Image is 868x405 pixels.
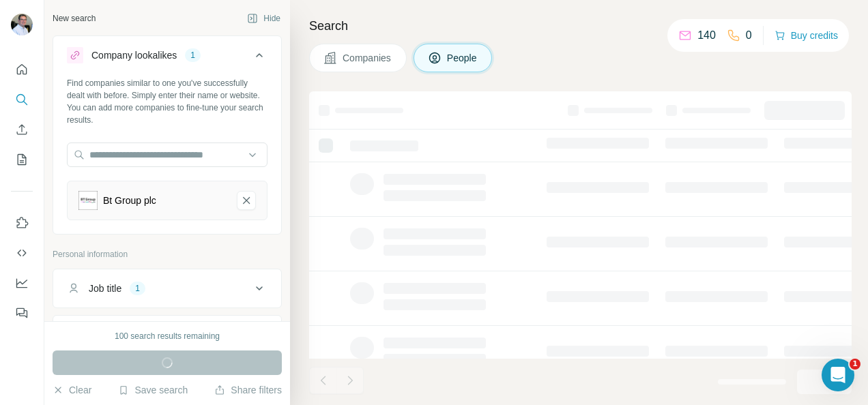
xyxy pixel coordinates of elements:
span: People [447,51,478,65]
button: Buy credits [775,26,838,45]
iframe: Intercom live chat [822,359,854,391]
button: Job title1 [53,272,281,305]
span: 1 [850,359,860,370]
button: Use Surfe API [11,241,33,265]
button: Enrich CSV [11,117,33,142]
button: Share filters [214,383,282,397]
button: My lists [11,147,33,172]
p: 140 [697,27,716,44]
div: Find companies similar to one you've successfully dealt with before. Simply enter their name or w... [67,77,267,126]
div: 100 search results remaining [115,330,220,342]
button: Seniority [53,318,281,351]
button: Use Surfe on LinkedIn [11,211,33,235]
img: Avatar [11,14,33,35]
button: Dashboard [11,271,33,295]
button: Save search [118,383,188,397]
div: New search [53,12,96,25]
img: Bt Group plc-logo [78,191,98,210]
button: Quick start [11,57,33,82]
h4: Search [309,16,852,35]
button: Bt Group plc-remove-button [237,191,256,210]
div: Job title [89,282,121,295]
button: Clear [53,383,91,397]
div: 1 [185,49,201,61]
span: Companies [343,51,392,65]
div: Company lookalikes [91,48,177,62]
div: 1 [130,282,145,295]
button: Hide [237,8,290,29]
p: Personal information [53,248,282,260]
button: Search [11,87,33,112]
p: 0 [746,27,752,44]
button: Feedback [11,301,33,325]
button: Company lookalikes1 [53,39,281,77]
div: Bt Group plc [103,194,156,207]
